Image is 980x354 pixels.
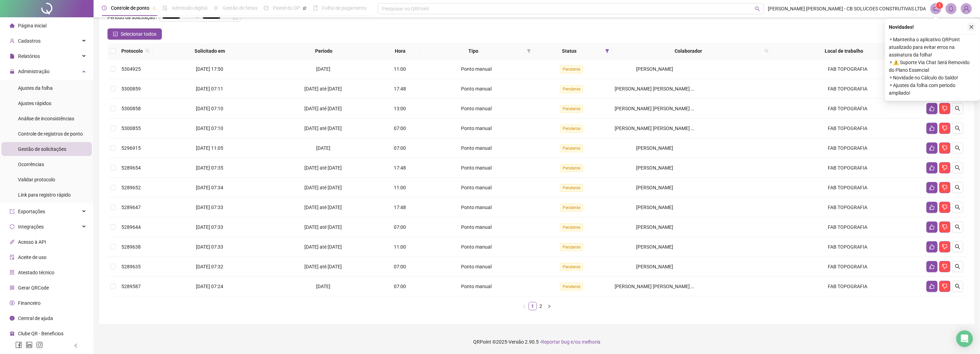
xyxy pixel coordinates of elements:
[955,244,961,250] span: search
[144,46,151,56] span: search
[560,263,583,271] span: Pendente
[394,145,406,151] span: 07:00
[520,302,529,310] li: Página anterior
[560,224,583,231] span: Pendente
[18,285,49,291] span: Gerar QRCode
[774,47,914,55] span: Local de trabalho
[111,5,149,11] span: Controle de ponto
[461,264,492,269] span: Ponto manual
[121,106,141,111] span: 5300858
[18,300,41,306] span: Financeiro
[560,204,583,211] span: Pendente
[121,126,141,131] span: 5300855
[194,15,200,20] span: swap-right
[196,264,224,269] span: [DATE] 07:32
[889,59,976,74] span: ⚬ ⚠️ Suporte Via Chat Será Removido do Plano Essencial
[889,81,976,97] span: ⚬ Ajustes da folha com período ampliado!
[929,224,935,230] span: like
[772,217,924,237] td: FAB TOPOGRAFIA
[273,5,300,11] span: Painel do DP
[889,74,976,81] span: ⚬ Novidade no Cálculo do Saldo!
[18,316,53,321] span: Central de ajuda
[18,209,45,214] span: Exportações
[121,47,143,55] span: Protocolo
[18,177,55,182] span: Validar protocolo
[18,254,46,260] span: Aceite de uso
[461,185,492,190] span: Ponto manual
[768,5,926,12] span: [PERSON_NAME] [PERSON_NAME] - CB SOLUCOES CONSTRUTIVAS LTDA
[547,304,552,309] span: right
[196,86,224,92] span: [DATE] 07:11
[26,342,33,348] span: linkedin
[196,145,224,151] span: [DATE] 11:05
[18,116,74,121] span: Análise de inconsistências
[636,244,673,250] span: [PERSON_NAME]
[537,47,602,55] span: Status
[956,330,973,347] div: Open Intercom Messenger
[560,66,583,73] span: Pendente
[264,6,269,10] span: dashboard
[461,244,492,250] span: Ponto manual
[305,264,342,269] span: [DATE] até [DATE]
[305,224,342,230] span: [DATE] até [DATE]
[423,47,524,55] span: Tipo
[955,145,961,151] span: search
[636,264,673,269] span: [PERSON_NAME]
[529,302,537,310] a: 1
[316,66,330,72] span: [DATE]
[942,205,948,210] span: dislike
[942,145,948,151] span: dislike
[305,244,342,250] span: [DATE] até [DATE]
[394,126,406,131] span: 07:00
[929,244,935,250] span: like
[322,5,366,11] span: Folha de pagamento
[509,339,524,345] span: Versão
[772,119,924,138] td: FAB TOPOGRAFIA
[305,126,342,131] span: [DATE] até [DATE]
[461,284,492,289] span: Ponto manual
[121,284,141,289] span: 5289587
[10,224,15,229] span: sync
[560,164,583,172] span: Pendente
[305,106,342,111] span: [DATE] até [DATE]
[18,162,44,167] span: Ocorrências
[955,205,961,210] span: search
[172,5,207,11] span: Admissão digital
[537,302,545,310] li: 2
[15,342,22,348] span: facebook
[10,270,15,275] span: solution
[520,302,529,310] button: left
[929,205,935,210] span: like
[394,205,406,210] span: 17:48
[113,32,118,36] span: check-square
[772,178,924,198] td: FAB TOPOGRAFIA
[394,106,406,111] span: 13:00
[889,23,914,31] span: Novidades !
[961,3,972,14] img: 82633
[121,185,141,190] span: 5289652
[772,257,924,277] td: FAB TOPOGRAFIA
[73,343,78,348] span: left
[461,145,492,151] span: Ponto manual
[936,2,943,9] sup: 1
[772,237,924,257] td: FAB TOPOGRAFIA
[461,126,492,131] span: Ponto manual
[10,301,15,305] span: dollar
[763,46,770,56] span: search
[636,165,673,171] span: [PERSON_NAME]
[955,264,961,269] span: search
[394,66,406,72] span: 11:00
[18,146,66,152] span: Gestão de solicitações
[394,264,406,269] span: 07:00
[772,138,924,158] td: FAB TOPOGRAFIA
[313,6,318,10] span: book
[560,145,583,152] span: Pendente
[933,6,939,12] span: notification
[636,205,673,210] span: [PERSON_NAME]
[18,224,44,230] span: Integrações
[196,284,224,289] span: [DATE] 07:24
[560,283,583,291] span: Pendente
[196,106,224,111] span: [DATE] 07:10
[121,165,141,171] span: 5289654
[163,6,167,10] span: file-done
